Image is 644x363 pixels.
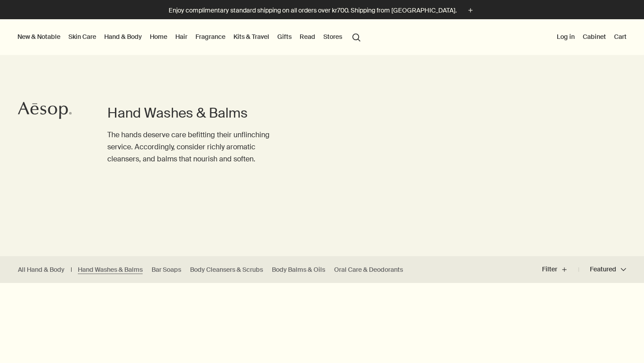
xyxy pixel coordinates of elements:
[232,31,271,42] a: Kits & Travel
[334,266,403,274] a: Oral Care & Deodorants
[152,266,181,274] a: Bar Soaps
[555,31,576,42] button: Log in
[107,104,286,122] h1: Hand Washes & Balms
[107,129,286,165] p: The hands deserve care befitting their unflinching service. Accordingly, consider richly aromatic...
[224,292,281,300] div: Notable formulation
[407,288,424,304] button: Save to cabinet
[16,31,62,42] button: New & Notable
[9,291,51,301] div: New addition
[169,5,475,16] button: Enjoy complimentary standard shipping on all orders over kr700. Shipping from [GEOGRAPHIC_DATA].
[555,19,628,55] nav: supplementary
[194,31,227,42] a: Fragrance
[581,31,608,42] a: Cabinet
[348,28,364,45] button: Open search
[190,266,263,274] a: Body Cleansers & Scrubs
[169,6,457,15] p: Enjoy complimentary standard shipping on all orders over kr700. Shipping from [GEOGRAPHIC_DATA].
[439,292,480,300] div: Daily essential
[579,259,626,280] button: Featured
[102,31,144,42] a: Hand & Body
[18,101,72,119] svg: Aesop
[148,31,169,42] a: Home
[174,31,189,42] a: Hair
[272,266,325,274] a: Body Balms & Oils
[275,31,293,42] a: Gifts
[322,31,344,42] button: Stores
[78,266,143,274] a: Hand Washes & Balms
[67,31,98,42] a: Skin Care
[298,31,317,42] a: Read
[192,288,208,304] button: Save to cabinet
[623,288,639,304] button: Save to cabinet
[18,266,64,274] a: All Hand & Body
[612,31,628,42] button: Cart
[16,99,74,124] a: Aesop
[542,259,579,280] button: Filter
[16,19,364,55] nav: primary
